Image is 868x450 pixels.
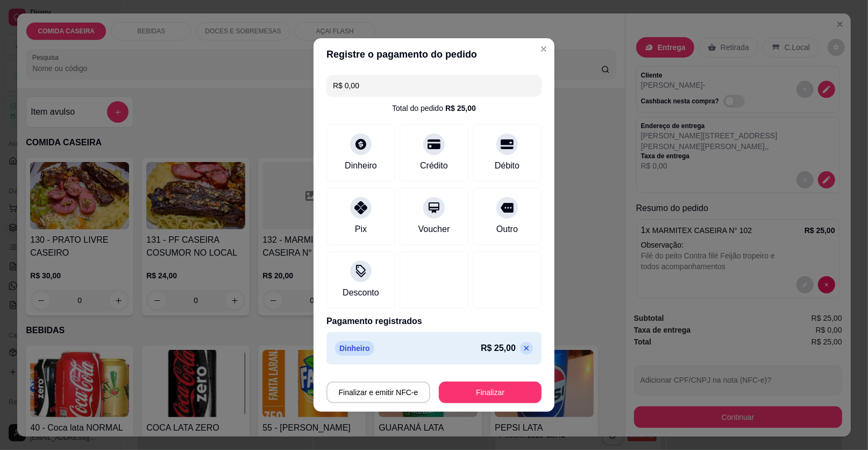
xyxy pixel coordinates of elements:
[392,103,476,114] div: Total do pedido
[481,342,516,355] p: R$ 25,00
[496,223,518,236] div: Outro
[495,159,520,172] div: Débito
[535,40,552,58] button: Close
[345,159,377,172] div: Dinheiro
[326,382,430,403] button: Finalizar e emitir NFC-e
[445,103,476,114] div: R$ 25,00
[418,223,450,236] div: Voucher
[333,75,535,96] input: Ex.: hambúrguer de cordeiro
[420,159,448,172] div: Crédito
[326,315,542,328] p: Pagamento registrados
[355,223,367,236] div: Pix
[439,382,542,403] button: Finalizar
[314,38,554,71] header: Registre o pagamento do pedido
[343,286,379,299] div: Desconto
[335,341,374,356] p: Dinheiro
